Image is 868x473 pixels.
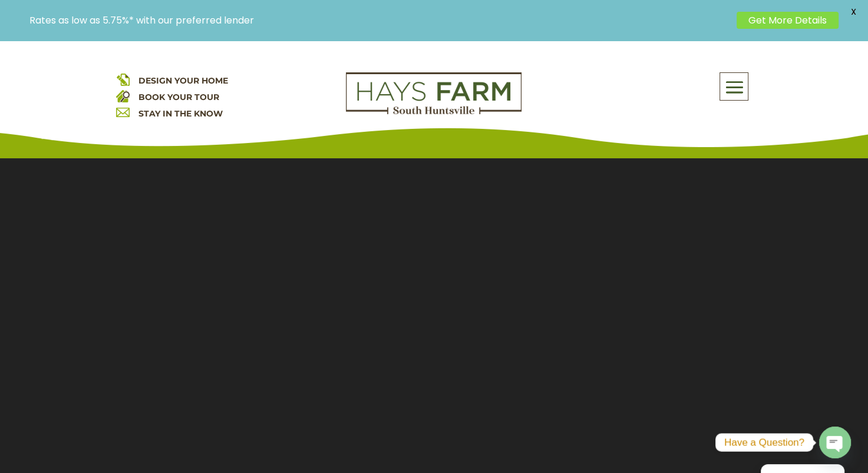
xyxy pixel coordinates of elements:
a: BOOK YOUR TOUR [138,92,219,102]
a: DESIGN YOUR HOME [138,75,228,86]
a: Get More Details [737,12,839,29]
a: hays farm homes huntsville development [346,106,522,117]
img: book your home tour [116,89,130,102]
img: design your home [116,72,130,86]
img: Logo [346,72,522,115]
p: Rates as low as 5.75%* with our preferred lender [29,15,731,26]
a: STAY IN THE KNOW [138,108,223,119]
span: X [844,3,862,21]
